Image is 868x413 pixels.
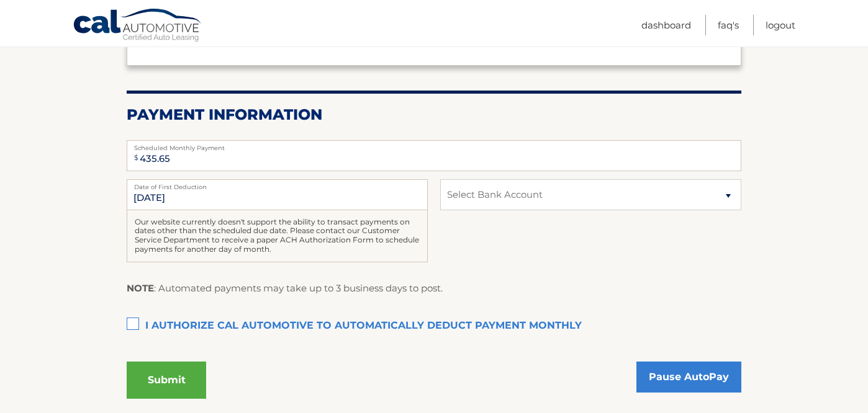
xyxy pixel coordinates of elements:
strong: NOTE [127,282,154,294]
a: Cal Automotive [73,8,203,44]
input: Payment Date [127,179,428,210]
label: Scheduled Monthly Payment [127,140,741,150]
p: : Automated payments may take up to 3 business days to post. [127,280,443,296]
h2: Payment Information [127,105,741,124]
span: $ [130,144,142,172]
div: Our website currently doesn't support the ability to transact payments on dates other than the sc... [127,210,428,262]
label: Date of First Deduction [127,179,428,189]
a: Logout [766,15,795,35]
a: Pause AutoPay [636,362,741,393]
a: Dashboard [641,15,691,35]
a: FAQ's [718,15,739,35]
label: I authorize cal automotive to automatically deduct payment monthly [127,314,741,339]
input: Payment Amount [127,140,741,171]
button: Submit [127,362,206,399]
